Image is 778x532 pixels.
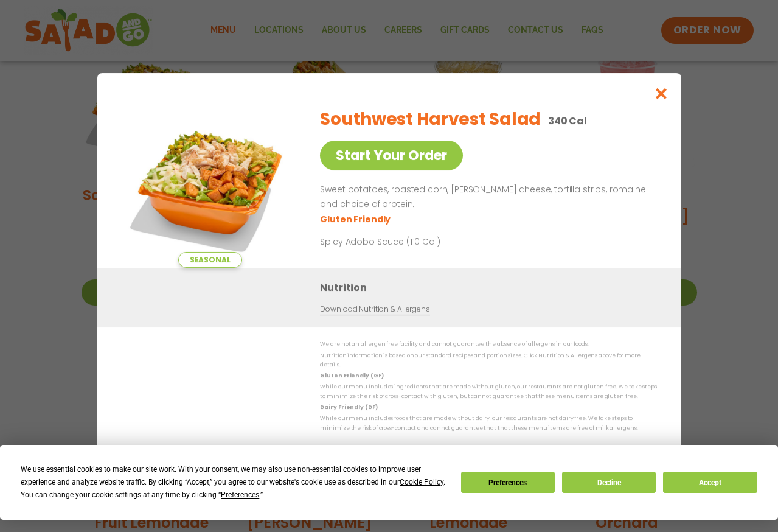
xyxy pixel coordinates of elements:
p: We are not an allergen free facility and cannot guarantee the absence of allergens in our foods. [320,340,657,349]
span: Cookie Policy [400,478,443,486]
button: Decline [562,472,656,493]
button: Accept [663,472,757,493]
p: Nutrition information is based on our standard recipes and portion sizes. Click Nutrition & Aller... [320,351,657,370]
button: Close modal [641,73,681,114]
img: Featured product photo for Southwest Harvest Salad [125,97,295,268]
p: While our menu includes ingredients that are made without gluten, our restaurants are not gluten ... [320,382,657,401]
h2: Southwest Harvest Salad [320,107,541,132]
span: Preferences [221,491,259,499]
p: Spicy Adobo Sauce (110 Cal) [320,236,545,248]
div: We use essential cookies to make our site work. With your consent, we may also use non-essential ... [21,463,446,502]
strong: Gluten Friendly (GF) [320,372,383,379]
strong: Dairy Friendly (DF) [320,404,377,411]
p: While our menu includes foods that are made without dairy, our restaurants are not dairy free. We... [320,414,657,433]
span: Seasonal [178,252,241,268]
a: Start Your Order [320,141,463,170]
h3: Nutrition [320,280,663,295]
p: Sweet potatoes, roasted corn, [PERSON_NAME] cheese, tortilla strips, romaine and choice of protein. [320,183,652,212]
li: Gluten Friendly [320,213,392,226]
a: Download Nutrition & Allergens [320,304,429,315]
button: Preferences [461,472,555,493]
p: 340 Cal [547,113,586,128]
